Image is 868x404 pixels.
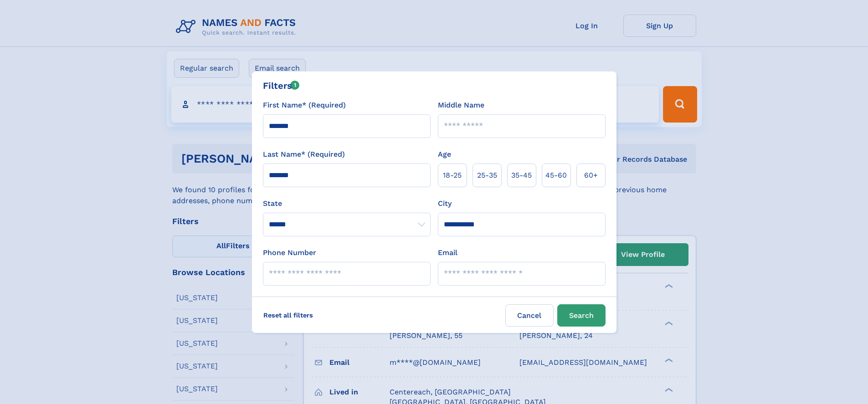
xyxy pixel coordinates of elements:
label: Middle Name [438,100,484,111]
div: Filters [263,79,300,92]
label: First Name* (Required) [263,100,346,111]
label: Age [438,149,451,160]
span: 18‑25 [443,170,462,181]
label: City [438,198,452,209]
span: 25‑35 [477,170,497,181]
label: Cancel [505,304,554,327]
label: State [263,198,431,209]
label: Email [438,247,457,258]
label: Phone Number [263,247,316,258]
label: Last Name* (Required) [263,149,345,160]
button: Search [557,304,606,327]
span: 35‑45 [511,170,532,181]
span: 60+ [584,170,598,181]
span: 45‑60 [545,170,567,181]
label: Reset all filters [257,304,319,326]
